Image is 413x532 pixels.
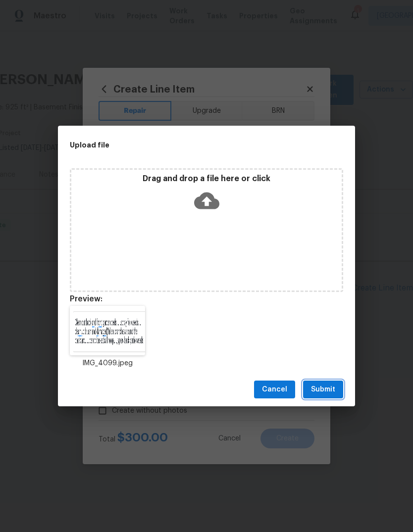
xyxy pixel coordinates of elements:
span: Submit [311,384,335,396]
button: Submit [303,381,343,399]
span: Cancel [262,384,287,396]
img: 9k= [70,306,145,355]
p: IMG_4099.jpeg [70,358,145,369]
h2: Upload file [70,140,299,150]
button: Cancel [254,381,295,399]
p: Drag and drop a file here or click [71,174,342,184]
